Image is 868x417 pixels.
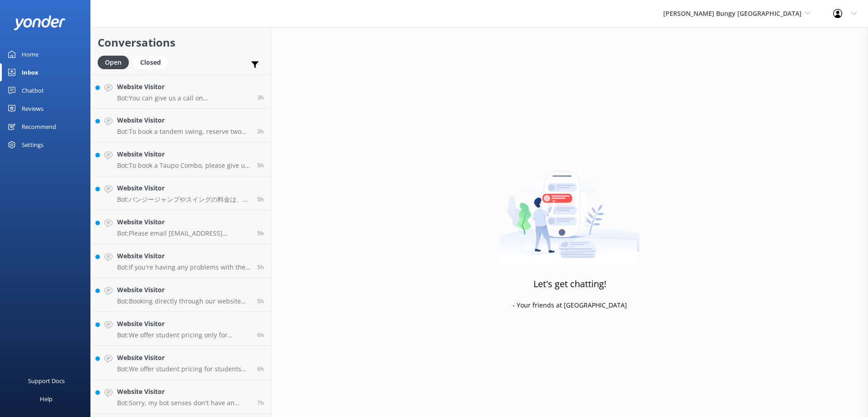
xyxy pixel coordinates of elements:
a: Website VisitorBot:To book a Taupo Combo, please give us a call at [PHONE_NUMBER] or [PHONE_NUMBE... [91,142,271,176]
p: Bot: We offer student pricing only for students studying in domestic NZ institutions. You will ne... [117,331,250,339]
div: Closed [133,56,168,69]
p: Bot: To book a tandem swing, reserve two individual spots for the same time and leave a note in t... [117,128,250,136]
span: Aug 28 2025 08:18pm (UTC +12:00) Pacific/Auckland [257,263,264,271]
div: Help [40,390,52,408]
h2: Conversations [98,34,264,51]
span: Aug 28 2025 10:08pm (UTC +12:00) Pacific/Auckland [257,128,264,135]
a: Website VisitorBot:We offer student pricing only for students studying in domestic NZ institution... [91,312,271,346]
h4: Website Visitor [117,387,250,397]
h3: Let's get chatting! [533,277,606,291]
div: Recommend [22,118,56,136]
span: Aug 28 2025 07:33pm (UTC +12:00) Pacific/Auckland [257,365,264,373]
a: Open [98,57,133,67]
h4: Website Visitor [117,319,250,329]
span: Aug 28 2025 08:53pm (UTC +12:00) Pacific/Auckland [257,161,264,169]
p: Bot: To book a Taupo Combo, please give us a call at [PHONE_NUMBER] or [PHONE_NUMBER]. Alternativ... [117,161,250,170]
p: Bot: Sorry, my bot senses don't have an answer for that, please try and rephrase your question, I... [117,399,250,407]
h4: Website Visitor [117,251,250,261]
h4: Website Visitor [117,82,250,92]
h4: Website Visitor [117,285,250,295]
a: Closed [133,57,172,67]
span: Aug 28 2025 07:57pm (UTC +12:00) Pacific/Auckland [257,331,264,339]
a: Website VisitorBot:You can give us a call on [PHONE_NUMBER] or [PHONE_NUMBER] to chat with a crew... [91,75,271,109]
p: Bot: Booking directly through our website always offers the best prices. Our combos are a great w... [117,297,250,305]
p: - Your friends at [GEOGRAPHIC_DATA] [513,300,627,310]
h4: Website Visitor [117,353,250,363]
p: Bot: If you're having any problems with the booking or the discount not applying, please give us ... [117,263,250,271]
p: Bot: バンジージャンプやスイングの料金は、ジャンプする場所や選ぶスリルによって異なります。最新の料金については、アクティビティページをご覧いただくか、[PHONE_NUMBER]までお電話く... [117,195,250,204]
a: Website VisitorBot:To book a tandem swing, reserve two individual spots for the same time and lea... [91,109,271,142]
a: Website VisitorBot:We offer student pricing for students studying in domestic NZ institutions onl... [91,346,271,380]
img: yonder-white-logo.png [14,15,66,30]
a: Website VisitorBot:If you're having any problems with the booking or the discount not applying, p... [91,244,271,278]
span: Aug 28 2025 10:43pm (UTC +12:00) Pacific/Auckland [257,94,264,101]
span: [PERSON_NAME] Bungy [GEOGRAPHIC_DATA] [663,9,802,18]
div: Settings [22,136,43,154]
div: Support Docs [28,372,65,390]
div: Inbox [22,63,38,81]
img: artwork of a man stealing a conversation from at giant smartphone [500,152,640,265]
p: Bot: Please email [EMAIL_ADDRESS][DOMAIN_NAME] for assistance with refunds. Note that cancellatio... [117,229,250,237]
a: Website VisitorBot:Please email [EMAIL_ADDRESS][DOMAIN_NAME] for assistance with refunds. Note th... [91,210,271,244]
span: Aug 28 2025 08:41pm (UTC +12:00) Pacific/Auckland [257,195,264,203]
h4: Website Visitor [117,217,250,227]
div: Home [22,45,38,63]
h4: Website Visitor [117,149,250,159]
span: Aug 28 2025 06:49pm (UTC +12:00) Pacific/Auckland [257,399,264,407]
a: Website VisitorBot:Sorry, my bot senses don't have an answer for that, please try and rephrase yo... [91,380,271,414]
div: Open [98,56,129,69]
span: Aug 28 2025 08:11pm (UTC +12:00) Pacific/Auckland [257,297,264,305]
span: Aug 28 2025 08:23pm (UTC +12:00) Pacific/Auckland [257,229,264,237]
a: Website VisitorBot:バンジージャンプやスイングの料金は、ジャンプする場所や選ぶスリルによって異なります。最新の料金については、アクティビティページをご覧いただくか、[PHONE... [91,176,271,210]
div: Reviews [22,100,43,118]
h4: Website Visitor [117,115,250,125]
div: Chatbot [22,81,44,100]
p: Bot: You can give us a call on [PHONE_NUMBER] or [PHONE_NUMBER] to chat with a crew member. Our o... [117,94,250,102]
a: Website VisitorBot:Booking directly through our website always offers the best prices. Our combos... [91,278,271,312]
p: Bot: We offer student pricing for students studying in domestic NZ institutions only. You will ne... [117,365,250,373]
h4: Website Visitor [117,183,250,193]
